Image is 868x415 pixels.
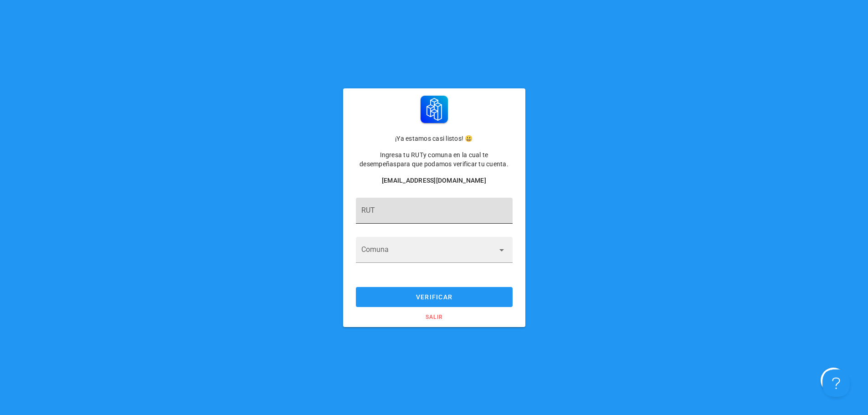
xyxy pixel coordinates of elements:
[356,311,513,323] a: salir
[356,150,513,169] p: Ingresa tu RUT para que podamos verificar tu cuenta.
[356,176,513,185] div: [EMAIL_ADDRESS][DOMAIN_NAME]
[822,369,850,397] iframe: Help Scout Beacon - Open
[356,134,513,143] p: ¡Ya estamos casi listos! 😃
[356,287,513,307] button: verificar
[360,151,488,168] span: y comuna en la cual te desempeñas
[361,314,507,320] span: salir
[365,293,503,301] span: verificar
